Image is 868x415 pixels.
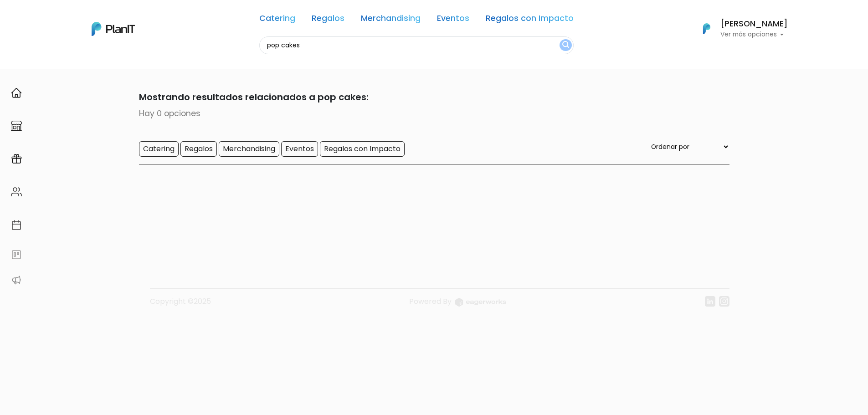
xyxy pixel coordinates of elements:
a: Powered By [409,296,506,314]
a: Regalos con Impacto [486,15,574,26]
input: Catering [139,141,179,157]
input: Buscá regalos, desayunos, y más [259,36,574,54]
img: logo_eagerworks-044938b0bf012b96b195e05891a56339191180c2d98ce7df62ca656130a436fa.svg [455,298,506,307]
img: feedback-78b5a0c8f98aac82b08bfc38622c3050aee476f2c9584af64705fc4e61158814.svg [11,249,22,260]
img: partners-52edf745621dab592f3b2c58e3bca9d71375a7ef29c3b500c9f145b62cc070d4.svg [11,275,22,286]
img: instagram-7ba2a2629254302ec2a9470e65da5de918c9f3c9a63008f8abed3140a32961bf.svg [719,296,729,307]
input: Merchandising [219,141,279,157]
p: Mostrando resultados relacionados a pop cakes: [139,90,729,104]
img: people-662611757002400ad9ed0e3c099ab2801c6687ba6c219adb57efc949bc21e19d.svg [11,186,22,197]
img: PlanIt Logo [697,19,717,39]
img: home-e721727adea9d79c4d83392d1f703f7f8bce08238fde08b1acbfd93340b81755.svg [11,87,22,98]
a: Merchandising [361,15,421,26]
img: calendar-87d922413cdce8b2cf7b7f5f62616a5cf9e4887200fb71536465627b3292af00.svg [11,220,22,231]
p: Copyright ©2025 [150,296,211,314]
img: linkedin-cc7d2dbb1a16aff8e18f147ffe980d30ddd5d9e01409788280e63c91fc390ff4.svg [705,296,715,307]
a: Catering [259,15,295,26]
button: PlanIt Logo [PERSON_NAME] Ver más opciones [691,17,788,41]
a: Regalos [312,15,344,26]
h6: [PERSON_NAME] [720,20,788,28]
input: Eventos [281,141,318,157]
input: Regalos con Impacto [320,141,405,157]
p: Hay 0 opciones [139,108,729,119]
p: Ver más opciones [720,31,788,38]
img: campaigns-02234683943229c281be62815700db0a1741e53638e28bf9629b52c665b00959.svg [11,154,22,164]
img: search_button-432b6d5273f82d61273b3651a40e1bd1b912527efae98b1b7a1b2c0702e16a8d.svg [562,41,569,50]
img: marketplace-4ceaa7011d94191e9ded77b95e3339b90024bf715f7c57f8cf31f2d8c509eaba.svg [11,120,22,131]
span: translation missing: es.layouts.footer.powered_by [409,296,452,307]
input: Regalos [180,141,217,157]
img: PlanIt Logo [92,22,135,36]
a: Eventos [437,15,469,26]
